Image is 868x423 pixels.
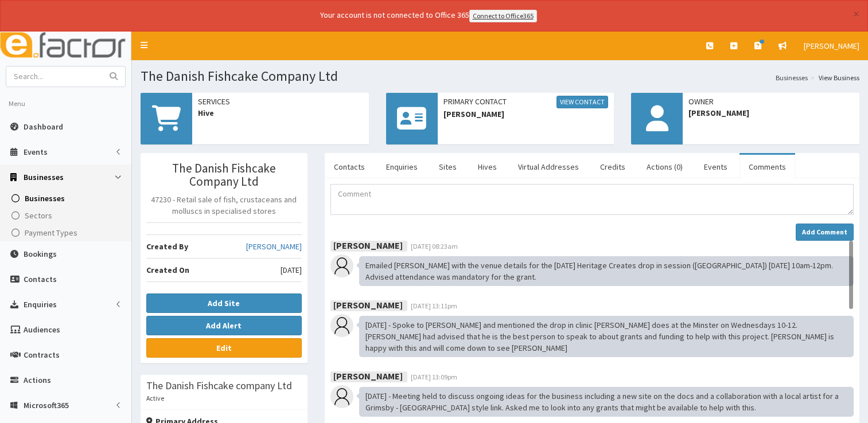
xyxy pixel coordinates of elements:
[24,249,57,259] span: Bookings
[695,155,737,179] a: Events
[359,256,854,286] div: Emailed [PERSON_NAME] with the venue details for the [DATE] Heritage Creates drop in session ([GE...
[469,10,537,22] a: Connect to Office365
[804,41,859,51] span: [PERSON_NAME]
[688,96,854,107] span: Owner
[146,162,302,188] h3: The Danish Fishcake Company Ltd
[411,301,457,310] span: [DATE] 13:11pm
[24,400,69,410] span: Microsoft365
[246,241,302,252] a: [PERSON_NAME]
[509,155,588,179] a: Virtual Addresses
[24,299,57,310] span: Enquiries
[377,155,427,179] a: Enquiries
[443,96,609,108] span: Primary Contact
[146,265,189,275] b: Created On
[3,190,131,207] a: Businesses
[206,320,242,331] b: Add Alert
[808,73,859,83] li: View Business
[333,299,403,311] b: [PERSON_NAME]
[93,9,764,22] div: Your account is not connected to Office 365
[739,155,795,179] a: Comments
[853,8,859,20] button: ×
[430,155,466,179] a: Sites
[6,66,103,87] input: Search...
[146,338,302,358] a: Edit
[24,350,60,360] span: Contracts
[25,193,65,203] span: Businesses
[795,32,868,60] a: [PERSON_NAME]
[24,172,64,182] span: Businesses
[24,274,57,284] span: Contacts
[325,155,374,179] a: Contacts
[688,107,854,119] span: [PERSON_NAME]
[146,394,164,402] small: Active
[25,228,77,238] span: Payment Types
[198,107,363,119] span: Hive
[776,73,808,83] a: Businesses
[24,122,63,132] span: Dashboard
[359,316,854,357] div: [DATE] - Spoke to [PERSON_NAME] and mentioned the drop in clinic [PERSON_NAME] does at the Minste...
[208,298,240,308] b: Add Site
[24,147,48,157] span: Events
[146,381,292,391] h3: The Danish Fishcake company Ltd
[796,224,854,241] button: Add Comment
[802,228,847,236] strong: Add Comment
[281,264,302,276] span: [DATE]
[591,155,635,179] a: Credits
[146,316,302,335] button: Add Alert
[556,96,608,108] a: View Contact
[198,96,363,107] span: Services
[146,194,302,217] p: 47230 - Retail sale of fish, crustaceans and molluscs in specialised stores
[637,155,692,179] a: Actions (0)
[24,324,60,335] span: Audiences
[443,108,609,120] span: [PERSON_NAME]
[3,207,131,224] a: Sectors
[330,184,854,215] textarea: Comment
[3,224,131,241] a: Payment Types
[411,242,458,250] span: [DATE] 08:23am
[411,373,457,381] span: [DATE] 13:09pm
[25,210,52,221] span: Sectors
[216,343,232,353] b: Edit
[146,241,188,252] b: Created By
[333,370,403,382] b: [PERSON_NAME]
[333,240,403,251] b: [PERSON_NAME]
[469,155,506,179] a: Hives
[359,387,854,417] div: [DATE] - Meeting held to discuss ongoing ideas for the business including a new site on the docs ...
[141,69,859,84] h1: The Danish Fishcake Company Ltd
[24,375,51,385] span: Actions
